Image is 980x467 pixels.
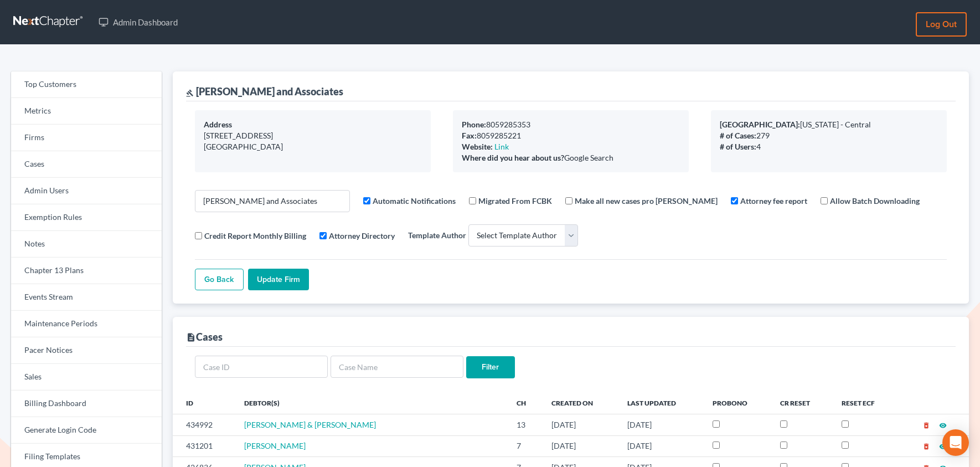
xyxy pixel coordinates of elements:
[11,98,162,125] a: Metrics
[575,195,718,207] label: Make all new cases pro [PERSON_NAME]
[11,391,162,417] a: Billing Dashboard
[331,356,463,378] input: Case Name
[11,231,162,258] a: Notes
[235,392,508,414] th: Debtor(s)
[618,414,704,435] td: [DATE]
[543,414,618,435] td: [DATE]
[720,130,938,141] div: 279
[771,392,832,414] th: CR Reset
[942,429,969,456] div: Open Intercom Messenger
[408,229,466,241] label: Template Author
[740,195,807,207] label: Attorney fee report
[462,119,680,130] div: 8059285353
[543,435,618,456] td: [DATE]
[508,414,543,435] td: 13
[173,392,235,414] th: ID
[11,258,162,284] a: Chapter 13 Plans
[11,337,162,364] a: Pacer Notices
[329,230,395,242] label: Attorney Directory
[508,392,543,414] th: Ch
[204,141,422,152] div: [GEOGRAPHIC_DATA]
[11,151,162,178] a: Cases
[720,142,756,151] b: # of Users:
[939,420,947,429] a: visibility
[11,284,162,311] a: Events Stream
[11,178,162,204] a: Admin Users
[186,85,343,98] div: [PERSON_NAME] and Associates
[11,204,162,231] a: Exemption Rules
[11,417,162,444] a: Generate Login Code
[922,441,930,450] a: delete_forever
[922,443,930,450] i: delete_forever
[195,269,244,291] a: Go Back
[248,269,309,291] input: Update Firm
[173,414,235,435] td: 434992
[508,435,543,456] td: 7
[244,420,376,429] a: [PERSON_NAME] & [PERSON_NAME]
[618,435,704,456] td: [DATE]
[939,441,947,450] a: visibility
[939,443,947,450] i: visibility
[11,364,162,391] a: Sales
[543,392,618,414] th: Created On
[204,120,232,129] b: Address
[720,131,756,140] b: # of Cases:
[478,195,552,207] label: Migrated From FCBK
[462,130,680,141] div: 8059285221
[462,152,680,163] div: Google Search
[173,435,235,456] td: 431201
[186,89,194,97] i: gavel
[922,422,930,429] i: delete_forever
[93,12,183,32] a: Admin Dashboard
[720,141,938,152] div: 4
[186,332,196,342] i: description
[11,125,162,151] a: Firms
[466,356,515,378] input: Filter
[830,195,920,207] label: Allow Batch Downloading
[204,130,422,141] div: [STREET_ADDRESS]
[922,420,930,429] a: delete_forever
[373,195,456,207] label: Automatic Notifications
[11,71,162,98] a: Top Customers
[494,142,509,151] a: Link
[916,12,967,37] a: Log out
[618,392,704,414] th: Last Updated
[195,356,328,378] input: Case ID
[244,441,306,450] a: [PERSON_NAME]
[704,392,771,414] th: ProBono
[11,311,162,337] a: Maintenance Periods
[462,120,486,129] b: Phone:
[833,392,898,414] th: Reset ECF
[720,119,938,130] div: [US_STATE] - Central
[186,330,223,343] div: Cases
[462,153,564,162] b: Where did you hear about us?
[462,142,493,151] b: Website:
[462,131,477,140] b: Fax:
[939,422,947,429] i: visibility
[204,230,306,242] label: Credit Report Monthly Billing
[720,120,800,129] b: [GEOGRAPHIC_DATA]:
